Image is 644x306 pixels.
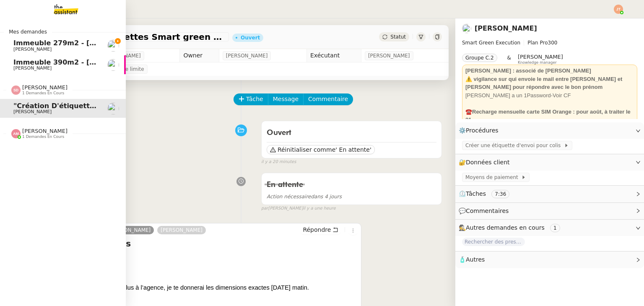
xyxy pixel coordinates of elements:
span: 300 [548,40,558,46]
span: Autres [466,256,485,263]
img: users%2FSADz3OCgrFNaBc1p3ogUv5k479k1%2Favatar%2Fccbff511-0434-4584-b662-693e5a00b7b7 [107,59,119,71]
div: 💬Commentaires [455,203,644,219]
span: il y a une heure [303,205,336,212]
span: Autres demandes en cours [466,224,545,231]
span: Immeuble 279m2 - [GEOGRAPHIC_DATA] 13012 - 619 000€ [13,39,233,47]
span: ' En attente' [335,145,371,154]
a: [PERSON_NAME] [157,226,206,234]
span: Message [273,94,299,104]
span: Immeuble 390m2 - [GEOGRAPHIC_DATA] 13001 - 799 000€ [13,58,233,66]
div: [PERSON_NAME] a un 1Password-Voir CF [465,91,634,100]
span: [PERSON_NAME] [368,52,410,60]
img: svg [614,5,623,14]
span: [PERSON_NAME] [22,84,68,91]
span: Commentaires [466,207,509,214]
div: 🔐Données client [455,154,644,171]
span: Malheureusement je ne suis plus à l’agence, je te donnerai les dimensions exactes [DATE] matin. [44,284,309,291]
button: Tâche [234,93,268,105]
span: [PERSON_NAME] [13,109,52,114]
div: 🕵️Autres demandes en cours 1 [455,220,644,236]
span: Commentaire [308,94,348,104]
span: 💬 [459,207,512,214]
span: [PERSON_NAME] [13,47,52,52]
small: [PERSON_NAME] [261,205,336,212]
td: Owner [180,49,219,62]
button: Répondre [300,225,341,234]
span: [PERSON_NAME] [22,128,68,134]
span: En attente [267,181,303,189]
a: [PERSON_NAME] [106,226,154,234]
span: Statut [390,34,406,40]
button: Commentaire [303,93,353,105]
span: 1 demandes en cours [22,91,64,96]
span: Créer une étiquette d'envoi pour colis [465,141,564,150]
img: users%2FCpOvfnS35gVlFluOr45fH1Vsc9n2%2Favatar%2F1517393979221.jpeg [107,103,119,114]
span: & [507,54,511,65]
span: Plan Pro [527,40,548,46]
span: Répondre [303,226,331,234]
span: Smart Green Execution [462,40,520,46]
span: Ouvert [267,129,291,137]
span: Données client [466,159,510,166]
img: users%2FCpOvfnS35gVlFluOr45fH1Vsc9n2%2Favatar%2F1517393979221.jpeg [462,24,471,33]
span: Mes demandes [4,28,52,36]
span: dans 4 jours [267,194,342,200]
h4: RE: Etiquette colis [44,238,358,249]
span: Action nécessaire [267,194,311,200]
span: "Création d'étiquettes Smart green Execution (réponses)" a été modifié récemment. [44,33,226,41]
div: ⏲️Tâches 7:36 [455,186,644,202]
span: [PERSON_NAME] [13,65,52,71]
span: Tâche [246,94,263,104]
strong: Recharge mensuelle carte SIM Orange : pour août, à traiter le 21 [465,109,631,123]
nz-tag: 1 [550,224,560,232]
strong: ⚠️ vigilance sur qui envoie le mail entre [PERSON_NAME] et [PERSON_NAME] pour répondre avec le bo... [465,76,622,91]
span: Rechercher des prestataires pour formation IA [462,238,525,246]
span: [PERSON_NAME] [226,52,268,60]
nz-tag: 7:36 [491,190,509,198]
span: Knowledge manager [518,60,557,65]
span: 1 demandes en cours [22,135,64,139]
div: Ouvert [241,35,260,40]
button: Message [268,93,304,105]
span: 🧴 [459,256,485,263]
img: users%2FSADz3OCgrFNaBc1p3ogUv5k479k1%2Favatar%2Fccbff511-0434-4584-b662-693e5a00b7b7 [107,40,119,52]
span: 🕵️ [459,224,563,231]
span: ⚙️ [459,126,502,135]
span: Réinitialiser comme [278,145,335,154]
img: svg [11,129,21,138]
span: ⏲️ [459,190,517,197]
div: 🧴Autres [455,252,644,268]
span: [PERSON_NAME] [518,54,563,60]
span: Tâches [466,190,486,197]
div: ☎️ [465,108,634,124]
td: Exécutant [306,49,361,62]
nz-tag: Groupe C.2 [462,54,497,62]
span: il y a 20 minutes [261,158,296,166]
span: Procédures [466,127,499,134]
app-user-label: Knowledge manager [518,54,563,65]
span: "Création d'étiquettes Smart green Execution (réponses)" a été modifié récemment. [13,102,338,110]
span: Moyens de paiement [465,173,521,182]
span: par [261,205,268,212]
button: Réinitialiser comme' En attente' [267,145,375,154]
span: 🔐 [459,158,513,167]
strong: [PERSON_NAME] : associé de [PERSON_NAME] [465,67,591,74]
div: ⚙️Procédures [455,122,644,139]
img: svg [11,86,21,95]
a: [PERSON_NAME] [475,24,537,32]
